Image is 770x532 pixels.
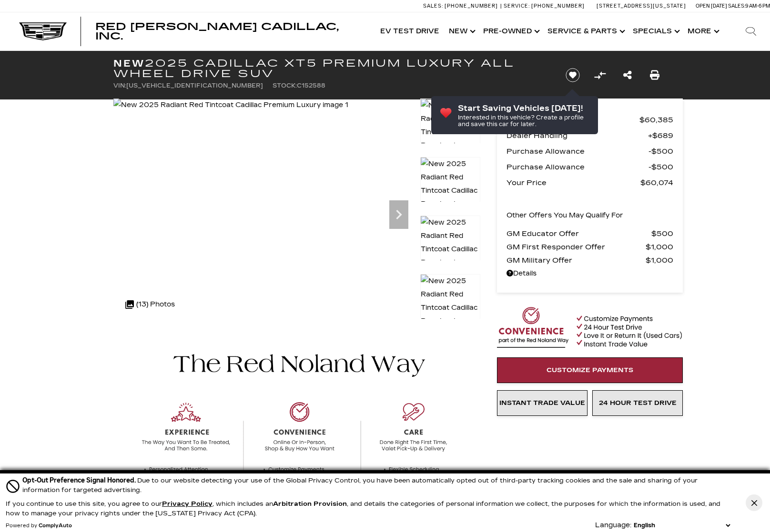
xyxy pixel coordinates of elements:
[445,3,498,9] span: [PHONE_NUMBER]
[162,500,213,508] a: Privacy Policy
[531,3,585,9] span: [PHONE_NUMBER]
[562,68,583,83] button: Save vehicle
[507,145,673,158] a: Purchase Allowance $500
[746,494,762,511] button: Close Button
[19,22,67,40] img: Cadillac Dark Logo with Cadillac White Text
[543,12,628,50] a: Service & Parts
[728,3,745,9] span: Sales:
[113,58,145,69] strong: New
[593,68,607,82] button: Compare Vehicle
[497,390,588,416] a: Instant Trade Value
[507,209,623,222] p: Other Offers You May Qualify For
[6,500,720,517] p: If you continue to use this site, you agree to our , which includes an , and details the categori...
[595,522,631,529] div: Language:
[628,12,683,50] a: Specials
[696,3,727,9] span: Open [DATE]
[497,357,683,383] a: Customize Payments
[648,160,673,174] span: $500
[420,274,480,342] img: New 2025 Radiant Red Tintcoat Cadillac Premium Luxury image 4
[507,267,673,280] a: Details
[499,399,585,407] span: Instant Trade Value
[507,240,646,254] span: GM First Responder Offer
[420,99,480,166] img: New 2025 Radiant Red Tintcoat Cadillac Premium Luxury image 1
[623,69,632,82] a: Share this New 2025 Cadillac XT5 Premium Luxury All Wheel Drive SUV
[423,3,443,9] span: Sales:
[478,12,543,50] a: Pre-Owned
[273,500,347,508] strong: Arbitration Provision
[507,176,673,189] a: Your Price $60,074
[113,82,126,89] span: VIN:
[507,145,648,158] span: Purchase Allowance
[640,176,673,189] span: $60,074
[95,22,366,41] a: Red [PERSON_NAME] Cadillac, Inc.
[113,58,549,79] h1: 2025 Cadillac XT5 Premium Luxury All Wheel Drive SUV
[504,3,530,9] span: Service:
[375,12,444,50] a: EV Test Drive
[95,21,339,42] span: Red [PERSON_NAME] Cadillac, Inc.
[631,521,732,530] select: Language Select
[597,3,686,9] a: [STREET_ADDRESS][US_STATE]
[507,176,640,189] span: Your Price
[507,254,673,267] a: GM Military Offer $1,000
[113,99,348,112] img: New 2025 Radiant Red Tintcoat Cadillac Premium Luxury image 1
[651,227,673,240] span: $500
[507,129,648,142] span: Dealer Handling
[507,160,648,174] span: Purchase Allowance
[126,82,263,89] span: [US_VEHICLE_IDENTIFICATION_NUMBER]
[444,12,478,50] a: New
[423,3,500,9] a: Sales: [PHONE_NUMBER]
[121,293,180,316] div: (13) Photos
[507,129,673,142] a: Dealer Handling $689
[6,523,72,529] div: Powered by
[547,366,633,374] span: Customize Payments
[592,390,683,416] a: 24 Hour Test Drive
[22,475,732,495] div: Due to our website detecting your use of the Global Privacy Control, you have been automatically ...
[646,254,673,267] span: $1,000
[683,12,722,50] button: More
[39,523,72,529] a: ComplyAuto
[650,69,659,82] a: Print this New 2025 Cadillac XT5 Premium Luxury All Wheel Drive SUV
[507,227,651,240] span: GM Educator Offer
[599,399,677,407] span: 24 Hour Test Drive
[22,476,137,484] span: Opt-Out Preference Signal Honored .
[639,113,673,127] span: $60,385
[648,145,673,158] span: $500
[507,227,673,240] a: GM Educator Offer $500
[648,129,673,142] span: $689
[420,157,480,225] img: New 2025 Radiant Red Tintcoat Cadillac Premium Luxury image 2
[507,113,639,127] span: MSRP
[745,3,770,9] span: 9 AM-6 PM
[273,82,297,89] span: Stock:
[507,254,646,267] span: GM Military Offer
[389,200,408,229] div: Next
[500,3,587,9] a: Service: [PHONE_NUMBER]
[507,113,673,127] a: MSRP $60,385
[646,240,673,254] span: $1,000
[507,240,673,254] a: GM First Responder Offer $1,000
[420,216,480,283] img: New 2025 Radiant Red Tintcoat Cadillac Premium Luxury image 3
[297,82,325,89] span: C152588
[507,160,673,174] a: Purchase Allowance $500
